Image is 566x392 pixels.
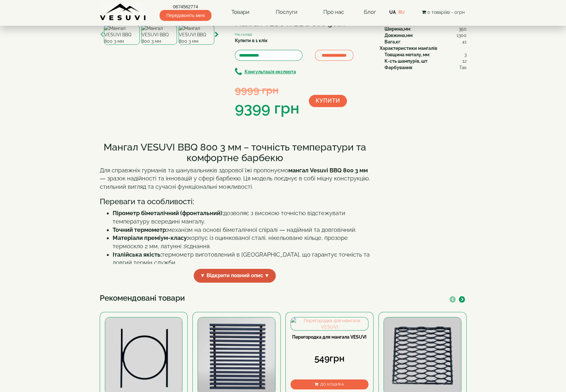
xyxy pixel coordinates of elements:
[235,37,268,44] label: Купити в 1 клік
[179,25,214,45] img: Мангал VESUVI BBQ 800 3 мм
[225,5,256,20] a: Товари
[100,142,370,163] h2: Мангал VESUVI BBQ 800 3 мм – точність температури та комфортне барбекю
[385,33,413,38] b: Довжина,мм
[385,52,429,57] b: Товщина металу, мм
[320,382,344,387] span: До кошика
[459,26,467,32] span: 350
[385,64,467,71] div: :
[160,4,211,10] a: 0674562774
[104,25,140,45] img: Мангал VESUVI BBQ 800 3 мм
[292,334,367,340] a: Перегородка для мангала VESUVI
[464,51,467,58] span: 3
[420,9,466,16] button: 0 товар(ів) - 0грн
[113,234,188,241] strong: Матеріали преміум-класу:
[141,25,177,45] img: Мангал VESUVI BBQ 800 3 мм
[113,251,162,258] strong: Італійська якість:
[100,294,467,302] h3: Рекомендовані товари
[113,251,370,267] li: термометр виготовлений в [GEOGRAPHIC_DATA], що гарантує точність та довгий термін служби.
[385,65,412,70] b: Фарбування
[113,226,167,233] strong: Точний термометр:
[385,51,467,58] div: :
[160,10,211,21] span: Передзвоніть мені
[380,46,437,51] b: Характеристики мангалів
[385,39,400,44] b: Вага,кг
[291,317,368,330] img: Перегородка для мангала VESUVI
[100,3,146,21] img: Завод VESUVI
[235,19,370,28] h1: Мангал VESUVI BBQ 800 3 мм
[427,10,464,15] span: 0 товар(ів) - 0грн
[235,97,299,119] div: 9399 грн
[459,64,467,71] span: Так
[113,226,370,234] li: механізм на основі біметалічної спіралі — надійний та довговічний.
[288,167,368,174] strong: мангал Vesuvi BBQ 800 3 мм
[309,95,347,107] button: Купити
[385,26,410,32] b: Ширина,мм
[462,39,467,45] span: 41
[385,32,467,39] div: :
[245,69,296,74] b: Консультація експерта
[194,269,276,283] span: ▼ Відкрити повний опис ▼
[385,59,427,64] b: К-сть шампурів, шт
[457,32,467,39] span: 1300
[113,209,370,225] li: дозволяє з високою точністю відстежувати температуру всередині мангалу.
[235,32,252,37] small: На складі
[389,10,396,15] a: UA
[100,166,370,191] p: Для справжніх гурманів та шанувальників здорової їжі пропонуємо — зразок надійності та інновацій ...
[100,197,370,206] h3: Переваги та особливості:
[385,26,467,32] div: :
[398,10,405,15] a: RU
[113,234,370,250] li: корпус із оцинкованої сталі, нікельоване кільце, прозоре термоскло 2 мм, латунні з'єднання.
[317,5,350,20] a: Про нас
[113,210,224,216] strong: Пірометр біметалічний (фронтальний):
[385,39,467,45] div: :
[291,379,368,389] button: До кошика
[364,9,376,15] a: Блог
[235,83,299,97] div: 9999 грн
[462,58,467,64] span: 12
[291,352,368,365] div: 549грн
[269,5,303,20] a: Послуги
[385,58,467,64] div: :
